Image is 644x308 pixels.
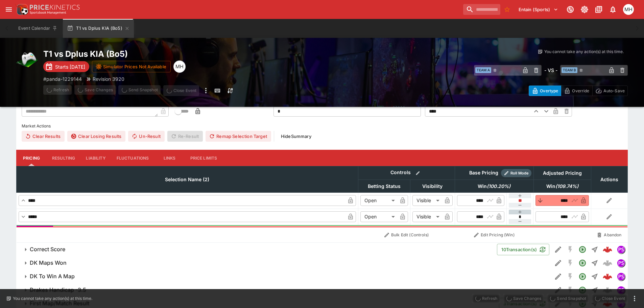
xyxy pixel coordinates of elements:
[589,257,601,269] button: Straight
[589,284,601,296] button: Straight
[515,4,562,15] button: Select Tenant
[617,273,625,280] img: pandascore
[80,150,111,166] button: Liability
[544,67,557,74] h6: - VS -
[13,295,92,302] p: You cannot take any action(s) at this time.
[457,230,531,240] button: Edit Pricing (Win)
[16,270,552,283] button: DK To Win A Map
[412,211,442,222] div: Visible
[576,243,589,256] button: Open
[487,182,510,190] em: ( 100.20 %)
[128,131,164,142] button: Un-Result
[621,2,636,17] button: Michael Hutchinson
[564,270,576,283] button: SGM Disabled
[578,273,587,281] svg: Open
[603,272,612,281] div: 20788aca-01e4-4adb-86f1-4a6ca89d4dea
[529,86,561,96] button: Overtype
[601,243,614,256] a: 783a95ce-7766-4508-9d3b-8a0131c3abf5
[22,131,65,142] button: Clear Results
[607,3,619,16] button: Notifications
[593,3,605,16] button: Documentation
[360,211,397,222] div: Open
[497,244,549,255] button: 10Transaction(s)
[16,243,497,256] button: Correct Score
[501,169,531,177] div: Show/hide Price Roll mode configuration.
[14,19,62,38] button: Event Calendar
[16,49,38,70] img: esports.png
[552,270,564,283] button: Edit Detail
[358,166,455,180] th: Controls
[617,286,625,294] div: pandascore
[564,257,576,269] button: SGM Disabled
[578,245,587,254] svg: Open
[552,257,564,269] button: Edit Detail
[630,294,639,303] button: more
[502,4,512,15] button: No Bookmarks
[578,259,587,267] svg: Open
[173,61,186,73] div: Michael Hutchinson
[578,286,587,294] svg: Open
[185,150,223,166] button: Price Limits
[576,257,589,269] button: Open
[603,87,625,94] p: Auto-Save
[55,63,85,70] p: Starts [DATE]
[552,243,564,256] button: Edit Detail
[111,150,154,166] button: Fluctuations
[43,49,336,59] h2: Copy To Clipboard
[617,246,625,253] img: pandascore
[564,243,576,256] button: SGM Disabled
[603,272,612,281] img: logo-cerberus--red.svg
[47,150,80,166] button: Resulting
[617,273,625,281] div: pandascore
[601,270,614,283] a: 20788aca-01e4-4adb-86f1-4a6ca89d4dea
[617,286,625,294] img: pandascore
[623,4,634,15] div: Michael Hutchinson
[544,49,624,55] p: You cannot take any action(s) at this time.
[591,166,627,192] th: Actions
[30,246,65,253] h6: Correct Score
[617,259,625,267] div: pandascore
[564,3,576,16] button: Connected to PK
[63,19,134,38] button: T1 vs Dplus KIA (Bo5)
[412,195,442,206] div: Visible
[360,182,408,190] span: Betting Status
[16,150,47,166] button: Pricing
[413,169,422,177] button: Bulk edit
[475,67,491,73] span: Team A
[540,87,558,94] p: Overtype
[576,270,589,283] button: Open
[617,245,625,254] div: pandascore
[589,270,601,283] button: Straight
[564,284,576,296] button: SGM Disabled
[16,256,552,270] button: DK Maps Won
[206,131,271,142] button: Remap Selection Target
[360,195,397,206] div: Open
[561,86,592,96] button: Override
[529,86,628,96] div: Start From
[92,61,171,72] button: Simulator Prices Not Available
[593,230,625,240] button: Abandon
[15,3,28,16] img: PriceKinetics Logo
[467,169,501,177] div: Base Pricing
[43,75,82,82] p: Copy To Clipboard
[589,243,601,256] button: Straight
[603,245,612,254] img: logo-cerberus--red.svg
[360,230,453,240] button: Bulk Edit (Controls)
[30,259,67,266] h6: DK Maps Won
[572,87,589,94] p: Override
[552,284,564,296] button: Edit Detail
[617,259,625,267] img: pandascore
[158,175,217,184] span: Selection Name (2)
[463,4,500,15] input: search
[576,284,589,296] button: Open
[555,182,578,190] em: ( 109.74 %)
[603,245,612,254] div: 783a95ce-7766-4508-9d3b-8a0131c3abf5
[470,182,518,190] span: Win(100.20%)
[30,5,80,10] img: PriceKinetics
[562,67,577,73] span: Team B
[30,286,86,293] h6: Drakes Handicap -3.5
[22,121,622,131] label: Market Actions
[202,85,210,96] button: more
[167,131,203,142] span: Re-Result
